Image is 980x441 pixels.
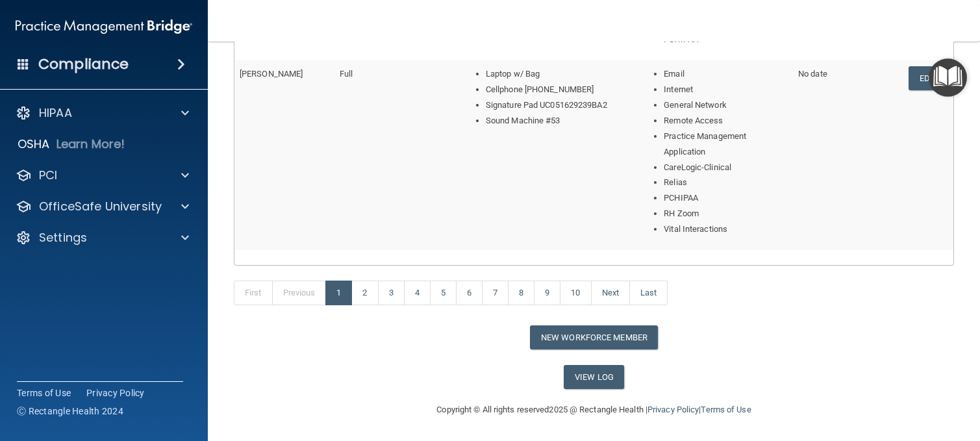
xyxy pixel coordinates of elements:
[486,113,627,129] li: Sound Machine #53
[17,386,71,399] a: Terms of Use
[629,281,668,305] a: Last
[664,129,788,160] li: Practice Management Application
[664,66,788,82] li: Email
[86,386,145,399] a: Privacy Policy
[664,113,788,129] li: Remote Access
[456,281,483,305] a: 6
[755,349,964,401] iframe: Drift Widget Chat Controller
[16,230,189,246] a: Settings
[508,281,534,305] a: 8
[482,281,509,305] a: 7
[530,325,658,349] button: New Workforce Member
[664,97,788,113] li: General Network
[430,281,457,305] a: 5
[647,405,699,414] a: Privacy Policy
[664,160,788,175] li: CareLogic-Clinical
[357,389,831,431] div: Copyright © All rights reserved 2025 @ Rectangle Health | |
[664,175,788,190] li: Relias
[798,69,827,79] span: No date
[929,58,967,97] button: Open Resource Center
[18,136,50,152] p: OSHA
[909,66,948,90] a: Edit
[16,14,192,40] img: PMB logo
[38,55,129,73] h4: Compliance
[486,66,627,82] li: Laptop w/ Bag
[701,405,751,414] a: Terms of Use
[16,105,189,121] a: HIPAA
[39,168,57,183] p: PCI
[39,199,162,214] p: OfficeSafe University
[16,168,189,183] a: PCI
[340,69,353,79] span: Full
[17,405,123,418] span: Ⓒ Rectangle Health 2024
[57,136,125,152] p: Learn More!
[486,97,627,113] li: Signature Pad UC051629239BA2
[591,281,630,305] a: Next
[560,281,591,305] a: 10
[664,221,788,237] li: Vital Interactions
[486,82,627,97] li: Cellphone [PHONE_NUMBER]
[272,281,327,305] a: Previous
[39,230,87,246] p: Settings
[234,281,273,305] a: First
[351,281,378,305] a: 2
[664,190,788,206] li: PCHIPAA
[378,281,405,305] a: 3
[564,365,624,389] a: View Log
[664,82,788,97] li: Internet
[534,281,560,305] a: 9
[325,281,352,305] a: 1
[404,281,431,305] a: 4
[16,199,189,214] a: OfficeSafe University
[664,206,788,221] li: RH Zoom
[39,105,72,121] p: HIPAA
[240,69,303,79] span: [PERSON_NAME]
